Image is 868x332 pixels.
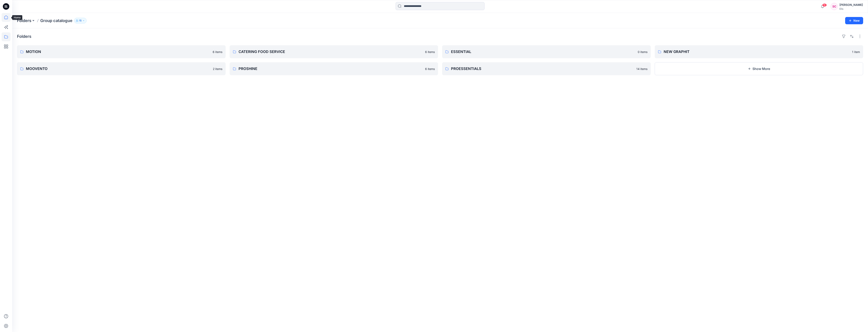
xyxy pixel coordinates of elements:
[636,67,647,71] p: 14 items
[442,45,651,58] a: ESSENTIAL0 items
[17,18,31,23] a: Folders
[239,49,423,55] p: CATERING FOOD SERVICE
[845,17,863,24] button: New
[213,50,222,54] p: 6 items
[425,67,435,71] p: 6 items
[831,3,838,10] div: SC
[79,18,82,23] p: 15
[451,49,635,55] p: ESSENTIAL
[230,45,438,58] a: CATERING FOOD SERVICE6 items
[239,66,423,72] p: PROSHINE
[40,18,72,23] p: Group catalogue
[655,45,863,58] a: NEW GRAPHIT1 item
[839,2,863,7] div: [PERSON_NAME]
[74,18,87,23] button: 15
[442,62,651,75] a: PROESSENTIALS14 items
[17,45,226,58] a: MOTION6 items
[638,50,647,54] p: 0 items
[425,50,435,54] p: 6 items
[839,7,863,10] div: Elis
[664,49,850,55] p: NEW GRAPHIT
[822,3,827,7] span: 16
[26,66,210,72] p: MOOVENTO
[26,49,210,55] p: MOTION
[451,66,634,72] p: PROESSENTIALS
[230,62,438,75] a: PROSHINE6 items
[17,62,226,75] a: MOOVENTO2 items
[852,50,860,54] p: 1 item
[17,34,31,39] h4: Folders
[655,62,863,75] button: Show More
[213,67,222,71] p: 2 items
